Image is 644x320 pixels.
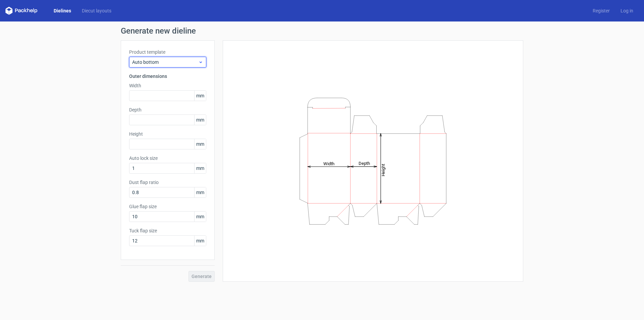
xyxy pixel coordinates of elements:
[194,139,206,149] span: mm
[323,161,334,166] tspan: Width
[129,131,206,137] label: Height
[76,7,117,14] a: Diecut layouts
[129,82,206,89] label: Width
[121,27,523,35] h1: Generate new dieline
[359,161,370,166] tspan: Depth
[48,7,76,14] a: Dielines
[129,49,206,55] label: Product template
[615,7,639,14] a: Log in
[194,115,206,125] span: mm
[129,155,206,162] label: Auto lock size
[129,203,206,210] label: Glue flap size
[129,179,206,186] label: Dust flap ratio
[194,163,206,173] span: mm
[194,187,206,197] span: mm
[587,7,615,14] a: Register
[381,164,386,176] tspan: Height
[129,106,206,113] label: Depth
[132,59,198,65] span: Auto bottom
[129,227,206,234] label: Tuck flap size
[194,212,206,222] span: mm
[194,236,206,246] span: mm
[194,91,206,101] span: mm
[129,73,206,80] h3: Outer dimensions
